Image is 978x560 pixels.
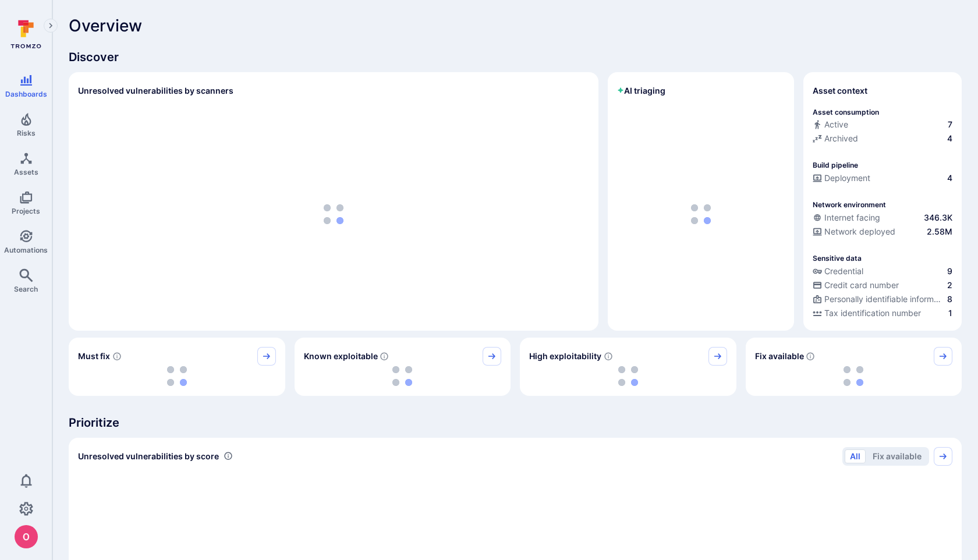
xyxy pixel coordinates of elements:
p: Sensitive data [813,254,862,263]
div: Must fix [69,338,285,396]
div: Credit card number [813,279,899,291]
span: 4 [947,172,952,184]
a: Internet facing346.3K [813,212,952,224]
div: loading spinner [78,107,589,321]
span: 7 [948,119,952,130]
span: Risks [17,129,36,137]
p: Asset consumption [813,108,879,116]
span: Fix available [755,350,804,362]
div: Fix available [746,338,962,396]
div: loading spinner [755,366,953,387]
span: Dashboards [5,90,47,98]
img: Loading... [324,204,343,224]
div: Credential [813,265,863,277]
img: Loading... [618,366,638,386]
div: Evidence indicative of processing tax identification numbers [813,307,952,321]
span: Deployment [824,172,870,184]
p: Build pipeline [813,161,858,169]
div: loading spinner [617,107,785,321]
div: Archived [813,133,858,144]
span: Credential [824,265,863,277]
div: loading spinner [78,366,276,387]
div: Commits seen in the last 180 days [813,119,952,133]
span: Archived [824,133,858,144]
a: Credential9 [813,265,952,277]
div: Evidence indicative of processing personally identifiable information [813,293,952,307]
img: Loading... [167,366,187,386]
span: Tax identification number [824,307,921,319]
span: Must fix [78,350,110,362]
span: 1 [948,307,952,319]
div: loading spinner [529,366,727,387]
span: Automations [4,246,48,254]
svg: Vulnerabilities with fix available [806,352,815,361]
div: Code repository is archived [813,133,952,147]
img: Loading... [392,366,412,386]
div: Evidence indicative of processing credit card numbers [813,279,952,293]
div: Personally identifiable information (PII) [813,293,945,305]
a: Active7 [813,119,952,130]
span: Network deployed [824,226,895,238]
span: Unresolved vulnerabilities by score [78,451,219,462]
span: Internet facing [824,212,880,224]
a: Credit card number2 [813,279,952,291]
div: Evidence indicative of handling user or service credentials [813,265,952,279]
h2: Unresolved vulnerabilities by scanners [78,85,233,97]
div: Known exploitable [295,338,511,396]
img: Loading... [844,366,863,386]
img: Loading... [691,204,711,224]
span: Search [14,285,38,293]
div: High exploitability [520,338,736,396]
span: Projects [12,207,40,215]
button: All [845,449,866,463]
div: Network deployed [813,226,895,238]
a: Deployment4 [813,172,952,184]
span: Active [824,119,848,130]
span: Personally identifiable information (PII) [824,293,945,305]
span: 346.3K [924,212,952,224]
a: Archived4 [813,133,952,144]
div: Active [813,119,848,130]
div: loading spinner [304,366,502,387]
span: Overview [69,16,142,35]
span: 2 [947,279,952,291]
div: oleg malkov [15,525,38,548]
h2: AI triaging [617,85,665,97]
span: Discover [69,49,962,65]
div: Internet facing [813,212,880,224]
div: Evidence that an asset is internet facing [813,212,952,226]
div: Tax identification number [813,307,921,319]
div: Evidence that the asset is packaged and deployed somewhere [813,226,952,240]
span: Known exploitable [304,350,378,362]
i: Expand navigation menu [47,21,55,31]
a: Network deployed2.58M [813,226,952,238]
button: Fix available [867,449,927,463]
img: ACg8ocJcCe-YbLxGm5tc0PuNRxmgP8aEm0RBXn6duO8aeMVK9zjHhw=s96-c [15,525,38,548]
a: Tax identification number1 [813,307,952,319]
span: Asset context [813,85,867,97]
div: Number of vulnerabilities in status 'Open' 'Triaged' and 'In process' grouped by score [224,450,233,462]
span: Assets [14,168,38,176]
svg: EPSS score ≥ 0.7 [604,352,613,361]
a: Personally identifiable information (PII)8 [813,293,952,305]
svg: Risk score >=40 , missed SLA [112,352,122,361]
span: High exploitability [529,350,601,362]
svg: Confirmed exploitable by KEV [380,352,389,361]
button: Expand navigation menu [44,19,58,33]
span: Credit card number [824,279,899,291]
span: 8 [947,293,952,305]
span: Prioritize [69,414,962,431]
div: Deployment [813,172,870,184]
p: Network environment [813,200,886,209]
span: 9 [947,265,952,277]
div: Configured deployment pipeline [813,172,952,186]
span: 4 [947,133,952,144]
span: 2.58M [927,226,952,238]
